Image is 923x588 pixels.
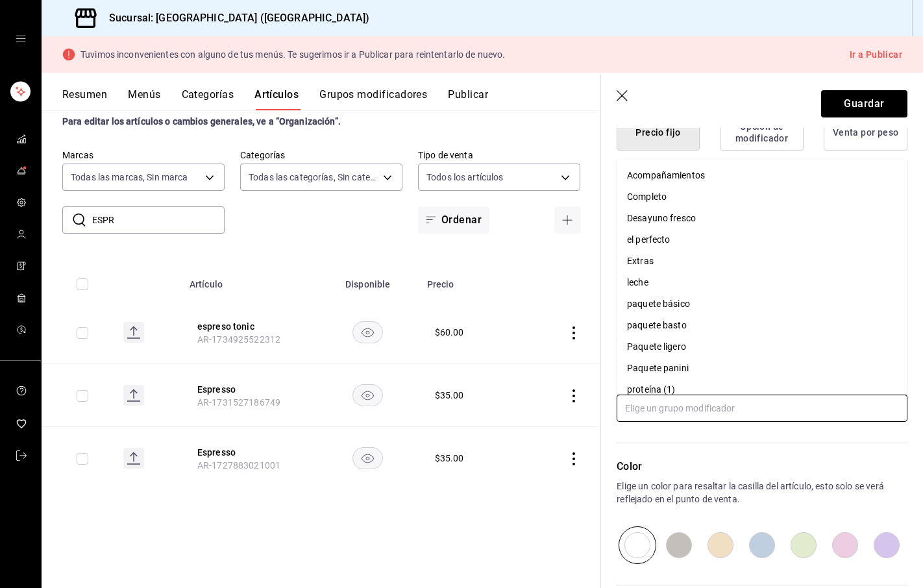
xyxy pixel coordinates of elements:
span: Todos los artículos [426,171,504,184]
span: AR-1731527186749 [197,397,280,408]
h3: Sucursal: [GEOGRAPHIC_DATA] ([GEOGRAPHIC_DATA]) [99,10,369,26]
button: Opción de modificador [720,114,804,151]
button: availability-product [352,447,383,469]
button: availability-product [352,321,383,343]
button: Resumen [62,88,107,110]
div: leche [627,276,648,289]
div: proteína (1) [627,383,676,397]
button: Precio fijo [617,114,700,151]
span: AR-1734925522312 [197,334,280,345]
input: Buscar artículo [92,207,225,233]
div: Desayuno fresco [627,212,696,225]
div: Extras [627,254,654,268]
p: Color [617,459,907,474]
div: paquete básico [627,297,690,311]
p: Tuvimos inconvenientes con alguno de tus menús. Te sugerimos ir a Publicar para reintentarlo de n... [80,50,505,59]
label: Marcas [62,151,225,160]
div: Acompañamientos [627,169,705,182]
span: AR-1727883021001 [197,460,280,471]
button: Grupos modificadores [319,88,427,110]
button: actions [567,326,580,339]
div: $ 60.00 [435,326,464,339]
button: open drawer [16,34,26,44]
th: Precio [419,260,519,301]
div: $ 35.00 [435,389,464,402]
button: Categorías [182,88,234,110]
button: Ordenar [418,206,489,234]
button: Guardar [821,90,907,117]
div: navigation tabs [62,88,923,110]
div: Completo [627,190,667,204]
button: actions [567,389,580,402]
div: paquete basto [627,319,687,332]
strong: Para editar los artículos o cambios generales, ve a “Organización”. [62,116,341,127]
div: $ 35.00 [435,452,464,465]
button: Artículos [254,88,299,110]
span: Todas las marcas, Sin marca [71,171,188,184]
button: Ir a Publicar [850,47,902,63]
button: Publicar [448,88,488,110]
button: edit-product-location [197,320,301,333]
div: el perfecto [627,233,670,247]
th: Disponible [317,260,419,301]
div: Paquete ligero [627,340,686,354]
button: actions [567,452,580,465]
input: Elige un grupo modificador [617,395,907,422]
label: Tipo de venta [418,151,580,160]
p: Elige un color para resaltar la casilla del artículo, esto solo se verá reflejado en el punto de ... [617,480,907,506]
span: Todas las categorías, Sin categoría [249,171,378,184]
div: Paquete panini [627,361,689,375]
th: Artículo [182,260,317,301]
button: edit-product-location [197,446,301,459]
button: availability-product [352,384,383,406]
button: Venta por peso [824,114,907,151]
button: edit-product-location [197,383,301,396]
label: Categorías [240,151,402,160]
button: Menús [128,88,160,110]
